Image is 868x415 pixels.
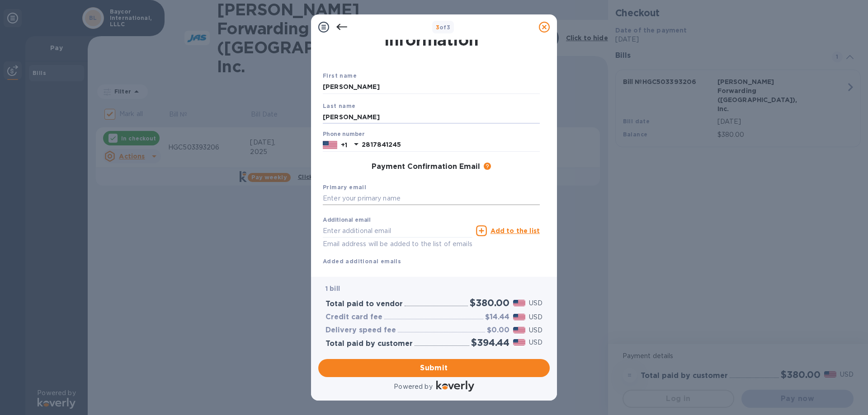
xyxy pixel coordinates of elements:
h3: Credit card fee [325,313,382,322]
p: USD [529,326,542,335]
input: Enter your last name [323,110,540,124]
b: of 3 [436,24,451,31]
b: Primary email [323,184,366,191]
p: USD [529,338,542,347]
label: Additional email [323,218,371,223]
button: Submit [318,359,550,377]
span: 3 [436,24,439,31]
input: Enter additional email [323,224,472,238]
h3: Total paid to vendor [325,300,403,308]
b: First name [323,72,357,79]
h3: $0.00 [487,326,509,335]
p: USD [529,312,542,322]
img: USD [513,327,525,333]
h3: Total paid by customer [325,340,413,348]
p: USD [529,298,542,308]
img: US [323,140,337,150]
span: Submit [325,363,542,373]
b: Last name [323,103,356,109]
p: Powered by [394,382,432,392]
h3: Payment Confirmation Email [372,163,480,171]
input: Enter your first name [323,80,540,94]
label: Phone number [323,132,364,137]
input: Enter your phone number [362,138,540,152]
h3: $14.44 [485,313,509,322]
p: Email address will be added to the list of emails [323,239,472,249]
img: USD [513,300,525,306]
img: USD [513,314,525,320]
img: USD [513,339,525,345]
b: 1 bill [325,285,340,292]
b: Added additional emails [323,258,401,265]
img: Logo [436,381,474,392]
h2: $380.00 [470,297,509,308]
input: Enter your primary name [323,192,540,205]
p: +1 [341,140,347,149]
h1: Payment Contact Information [323,11,540,49]
u: Add to the list [491,227,540,234]
h3: Delivery speed fee [325,326,396,335]
h2: $394.44 [471,337,509,348]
